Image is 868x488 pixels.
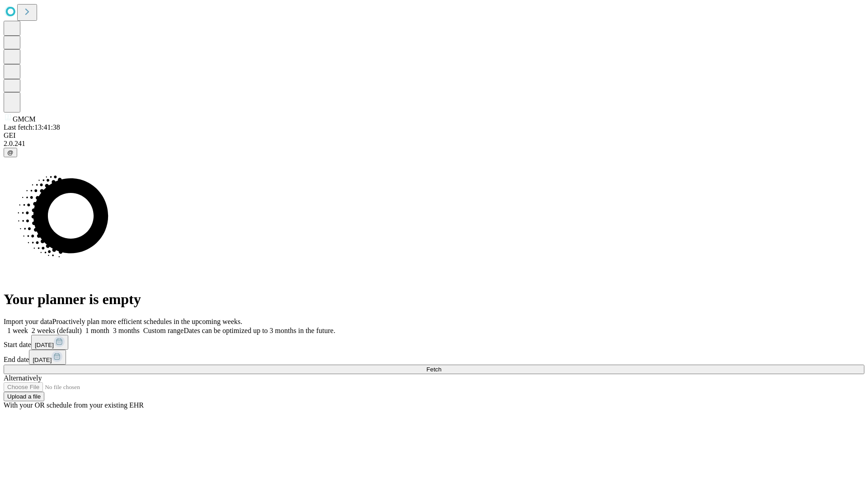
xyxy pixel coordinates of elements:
[4,123,60,131] span: Last fetch: 13:41:38
[4,350,864,365] div: End date
[4,335,864,350] div: Start date
[4,401,144,409] span: With your OR schedule from your existing EHR
[35,342,54,348] span: [DATE]
[4,374,42,382] span: Alternatively
[13,115,36,123] span: GMCM
[31,335,68,350] button: [DATE]
[4,318,52,325] span: Import your data
[32,327,82,334] span: 2 weeks (default)
[4,131,864,140] div: GEI
[85,327,109,334] span: 1 month
[29,350,66,365] button: [DATE]
[4,392,44,401] button: Upload a file
[184,327,335,334] span: Dates can be optimized up to 3 months in the future.
[7,149,14,156] span: @
[4,148,17,157] button: @
[113,327,140,334] span: 3 months
[4,140,864,148] div: 2.0.241
[52,318,242,325] span: Proactively plan more efficient schedules in the upcoming weeks.
[426,366,441,373] span: Fetch
[4,291,864,308] h1: Your planner is empty
[7,327,28,334] span: 1 week
[4,365,864,374] button: Fetch
[33,357,52,363] span: [DATE]
[143,327,184,334] span: Custom range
